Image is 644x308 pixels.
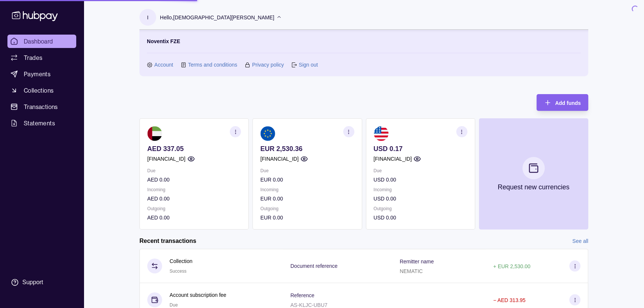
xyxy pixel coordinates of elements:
p: [FINANCIAL_ID] [260,155,299,163]
p: AS-KLJC-UBU7 [290,302,328,308]
p: − AED 313.95 [493,297,525,303]
p: EUR 0.00 [260,214,354,222]
a: Terms and conditions [188,61,237,69]
p: Due [260,167,354,175]
p: USD 0.17 [374,145,467,153]
a: Payments [7,67,76,81]
p: USD 0.00 [374,214,467,222]
span: Statements [24,119,55,128]
p: Incoming [260,186,354,194]
p: NEMATIC [400,268,423,274]
span: Dashboard [24,37,53,46]
p: + EUR 2,530.00 [493,263,530,269]
p: [FINANCIAL_ID] [147,155,186,163]
p: Request new currencies [498,183,569,191]
h2: Recent transactions [139,237,196,245]
a: Account [154,61,173,69]
a: Dashboard [7,35,76,48]
img: eu [260,126,275,141]
p: Hello, [DEMOGRAPHIC_DATA][PERSON_NAME] [160,13,274,22]
p: USD 0.00 [374,176,467,184]
div: Support [22,278,43,286]
p: I [147,13,149,22]
span: Payments [24,70,51,78]
p: Collection [170,257,192,265]
img: us [374,126,389,141]
img: ae [147,126,162,141]
span: Add funds [555,100,581,106]
p: Due [147,167,241,175]
span: Collections [24,86,54,95]
p: Reference [290,292,315,298]
p: EUR 0.00 [260,195,354,203]
p: Document reference [290,263,338,269]
a: Support [7,275,76,290]
p: AED 0.00 [147,195,241,203]
p: AED 0.00 [147,214,241,222]
a: Privacy policy [252,61,284,69]
a: Sign out [299,61,318,69]
p: USD 0.00 [374,195,467,203]
a: See all [572,237,588,245]
a: Trades [7,51,76,64]
p: Outgoing [147,205,241,213]
span: Trades [24,53,42,62]
a: Collections [7,84,76,97]
a: Transactions [7,100,76,113]
p: Account subscription fee [170,291,226,299]
button: Request new currencies [479,118,588,230]
button: Add funds [537,94,588,111]
p: Outgoing [260,205,354,213]
span: Transactions [24,102,58,111]
p: Remitter name [400,259,434,264]
p: Incoming [147,186,241,194]
p: EUR 2,530.36 [260,145,354,153]
p: Outgoing [374,205,467,213]
span: Success [170,269,186,274]
p: [FINANCIAL_ID] [374,155,412,163]
p: Due [374,167,467,175]
p: EUR 0.00 [260,176,354,184]
span: Due [170,302,178,308]
p: Noventix FZE [147,37,180,45]
p: Incoming [374,186,467,194]
a: Statements [7,116,76,130]
p: AED 337.05 [147,145,241,153]
p: AED 0.00 [147,176,241,184]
